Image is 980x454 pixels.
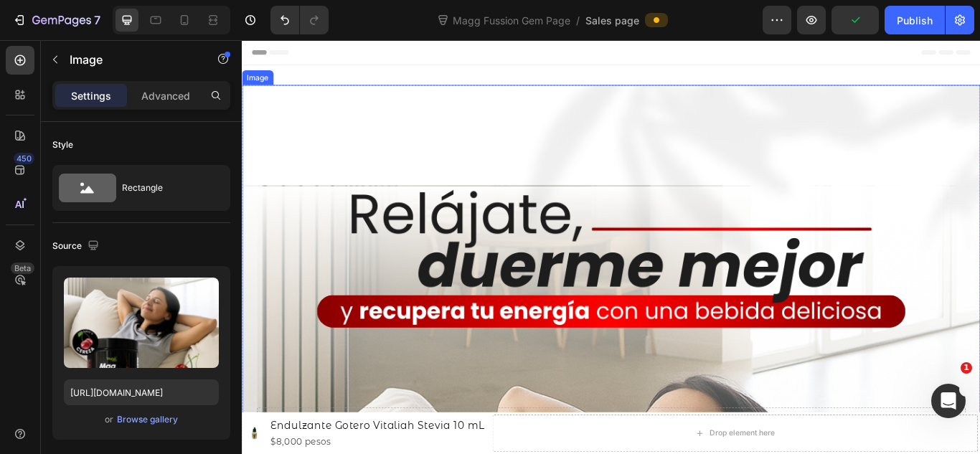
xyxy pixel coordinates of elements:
[6,6,107,34] button: 7
[52,138,73,151] div: Style
[11,263,34,274] div: Beta
[94,11,100,29] p: 7
[122,171,209,204] div: Rectangle
[885,6,945,34] button: Publish
[141,88,190,103] p: Advanced
[71,88,111,103] p: Settings
[270,6,329,34] div: Undo/Redo
[117,413,178,426] div: Browse gallery
[70,51,192,68] p: Image
[585,13,639,28] span: Sales page
[64,278,219,368] img: preview-image
[931,384,966,418] iframe: Intercom live chat
[897,13,933,28] div: Publish
[961,362,972,374] span: 1
[64,379,219,405] input: https://example.com/image.jpg
[105,411,113,428] span: or
[242,40,980,454] iframe: Design area
[116,412,179,427] button: Browse gallery
[14,153,34,164] div: 450
[52,237,102,256] div: Source
[576,13,580,28] span: /
[450,13,573,28] span: Magg Fussion Gem Page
